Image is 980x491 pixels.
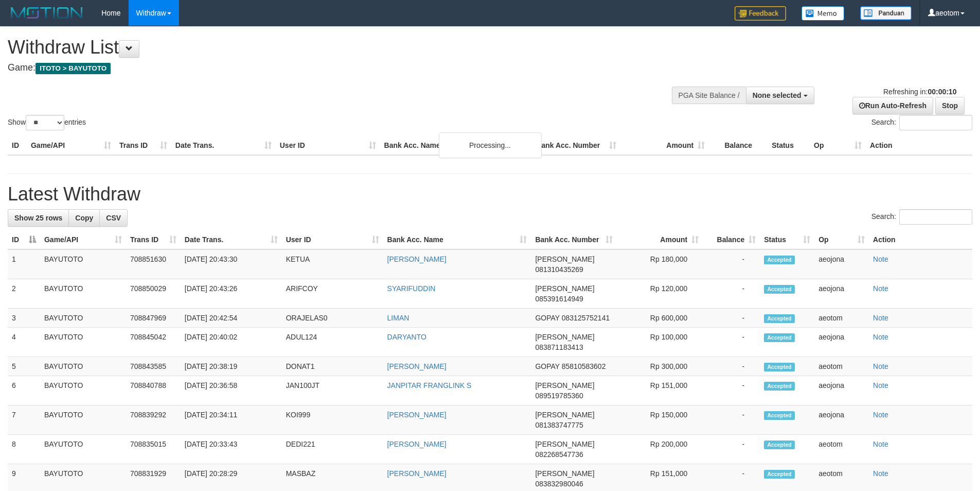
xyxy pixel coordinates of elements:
[703,328,760,357] td: -
[899,115,972,130] input: Search:
[8,184,972,205] h1: Latest Withdraw
[617,249,703,279] td: Rp 180,000
[181,357,282,376] td: [DATE] 20:38:19
[8,37,643,58] h1: Withdraw List
[181,376,282,405] td: [DATE] 20:36:58
[181,279,282,309] td: [DATE] 20:43:26
[535,450,583,459] span: Copy 082268547736 to clipboard
[703,357,760,376] td: -
[535,421,583,429] span: Copy 081383747775 to clipboard
[532,136,620,155] th: Bank Acc. Number
[40,309,126,328] td: BAYUTOTO
[814,435,869,464] td: aeotom
[171,136,276,155] th: Date Trans.
[282,279,383,309] td: ARIFCOY
[126,376,181,405] td: 708840788
[703,309,760,328] td: -
[282,249,383,279] td: KETUA
[562,362,606,370] span: Copy 85810583602 to clipboard
[535,469,594,478] span: [PERSON_NAME]
[814,249,869,279] td: aeojona
[126,249,181,279] td: 708851630
[873,314,888,322] a: Note
[439,132,542,158] div: Processing...
[814,376,869,405] td: aeojona
[535,381,594,390] span: [PERSON_NAME]
[764,363,795,371] span: Accepted
[562,314,610,322] span: Copy 083125752141 to clipboard
[27,136,115,155] th: Game/API
[106,214,121,222] span: CSV
[928,88,956,96] strong: 00:00:10
[387,362,447,370] a: [PERSON_NAME]
[535,314,559,322] span: GOPAY
[115,136,171,155] th: Trans ID
[14,214,62,222] span: Show 25 rows
[869,230,972,249] th: Action
[40,435,126,464] td: BAYUTOTO
[535,411,594,419] span: [PERSON_NAME]
[753,91,801,99] span: None selected
[126,328,181,357] td: 708845042
[764,314,795,323] span: Accepted
[181,230,282,249] th: Date Trans.: activate to sort column ascending
[814,357,869,376] td: aeotom
[8,115,86,130] label: Show entries
[873,469,888,478] a: Note
[181,309,282,328] td: [DATE] 20:42:54
[871,209,972,225] label: Search:
[873,381,888,390] a: Note
[764,411,795,420] span: Accepted
[181,435,282,464] td: [DATE] 20:33:43
[814,230,869,249] th: Op: activate to sort column ascending
[764,256,795,264] span: Accepted
[764,441,795,449] span: Accepted
[535,440,594,448] span: [PERSON_NAME]
[620,136,709,155] th: Amount
[282,230,383,249] th: User ID: activate to sort column ascending
[814,309,869,328] td: aeotom
[8,63,643,73] h4: Game:
[276,136,380,155] th: User ID
[764,333,795,342] span: Accepted
[181,249,282,279] td: [DATE] 20:43:30
[535,265,583,274] span: Copy 081310435269 to clipboard
[801,6,845,21] img: Button%20Memo.svg
[8,309,40,328] td: 3
[531,230,617,249] th: Bank Acc. Number: activate to sort column ascending
[40,357,126,376] td: BAYUTOTO
[282,435,383,464] td: DEDI221
[617,328,703,357] td: Rp 100,000
[735,6,786,21] img: Feedback.jpg
[282,376,383,405] td: JAN100JT
[8,249,40,279] td: 1
[387,440,447,448] a: [PERSON_NAME]
[617,435,703,464] td: Rp 200,000
[387,469,447,478] a: [PERSON_NAME]
[8,5,86,21] img: MOTION_logo.png
[181,328,282,357] td: [DATE] 20:40:02
[126,309,181,328] td: 708847969
[617,357,703,376] td: Rp 300,000
[709,136,768,155] th: Balance
[617,376,703,405] td: Rp 151,000
[860,6,912,20] img: panduan.png
[746,87,814,104] button: None selected
[873,411,888,419] a: Note
[535,255,594,263] span: [PERSON_NAME]
[703,435,760,464] td: -
[8,230,40,249] th: ID: activate to sort column descending
[617,405,703,435] td: Rp 150,000
[873,362,888,370] a: Note
[8,376,40,405] td: 6
[899,209,972,225] input: Search:
[40,376,126,405] td: BAYUTOTO
[535,392,583,400] span: Copy 089519785360 to clipboard
[617,230,703,249] th: Amount: activate to sort column ascending
[282,405,383,435] td: KOI999
[181,405,282,435] td: [DATE] 20:34:11
[883,88,956,96] span: Refreshing in:
[768,136,810,155] th: Status
[703,249,760,279] td: -
[387,255,447,263] a: [PERSON_NAME]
